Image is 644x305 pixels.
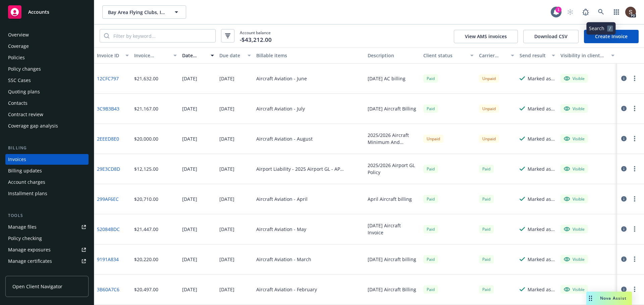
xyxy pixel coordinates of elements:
[256,105,305,112] div: Aircraft Aviation - July
[219,105,234,112] div: [DATE]
[528,105,555,112] div: Marked as sent
[584,30,639,43] a: Create Invoice
[5,256,89,266] a: Manage certificates
[8,165,42,176] div: Billing updates
[423,135,443,143] div: Unpaid
[5,121,89,131] a: Coverage gap analysis
[97,226,120,233] a: 52084BDC
[528,135,555,142] div: Marked as sent
[528,196,555,203] div: Marked as sent
[479,285,494,294] div: Paid
[423,165,438,173] div: Paid
[555,7,561,13] div: 1
[240,35,272,44] span: -$43,212.00
[97,165,120,172] a: 29E3CD8D
[564,256,585,262] div: Visible
[182,52,207,59] div: Date issued
[134,165,158,172] div: $12,125.00
[479,104,499,113] div: Unpaid
[8,75,31,86] div: SSC Cases
[5,64,89,74] a: Policy changes
[368,52,418,59] div: Description
[134,226,158,233] div: $21,447.00
[102,5,186,19] button: Bay Area Flying Clubs, Inc.
[12,283,62,290] span: Open Client Navigator
[625,7,636,17] img: photo
[5,109,89,120] a: Contract review
[5,212,89,219] div: Tools
[134,135,158,142] div: $20,000.00
[479,135,499,143] div: Unpaid
[109,29,215,42] input: Filter by keyword...
[586,292,632,305] button: Nova Assist
[8,64,41,74] div: Policy changes
[423,225,438,233] div: Paid
[219,286,234,293] div: [DATE]
[219,75,234,82] div: [DATE]
[5,29,89,40] a: Overview
[219,196,234,203] div: [DATE]
[134,256,158,263] div: $20,220.00
[8,233,42,244] div: Policy checking
[479,74,499,83] div: Unpaid
[8,29,29,40] div: Overview
[182,105,197,112] div: [DATE]
[528,165,555,172] div: Marked as sent
[97,135,119,142] a: 2EEED8E0
[240,30,272,42] span: Account balance
[182,75,197,82] div: [DATE]
[368,162,418,176] div: 2025/2026 Airport GL Policy
[219,135,234,142] div: [DATE]
[8,109,43,120] div: Contract review
[528,286,555,293] div: Marked as sent
[8,52,25,63] div: Policies
[217,48,254,64] button: Due date
[594,5,608,19] a: Search
[182,256,197,263] div: [DATE]
[421,48,476,64] button: Client status
[256,52,362,59] div: Billable items
[131,48,180,64] button: Invoice amount
[423,52,466,59] div: Client status
[104,33,109,39] svg: Search
[108,9,166,16] span: Bay Area Flying Clubs, Inc.
[256,256,311,263] div: Aircraft Aviation - March
[134,52,170,59] div: Invoice amount
[134,105,158,112] div: $21,167.00
[454,30,518,43] button: View AMS invoices
[8,98,28,108] div: Contacts
[182,226,197,233] div: [DATE]
[5,75,89,86] a: SSC Cases
[5,267,89,278] a: Manage claims
[423,74,438,83] span: Paid
[423,255,438,263] span: Paid
[564,166,585,172] div: Visible
[579,5,592,19] a: Report a Bug
[5,154,89,165] a: Invoices
[600,295,627,301] span: Nova Assist
[182,286,197,293] div: [DATE]
[97,286,119,293] a: 3B60A7C6
[368,286,416,293] div: [DATE] Aircraft Billing
[368,132,418,146] div: 2025/2026 Aircraft Minimum And Deposit
[5,165,89,176] a: Billing updates
[368,256,416,263] div: [DATE] Aircraft billing
[5,41,89,52] a: Coverage
[479,225,494,233] span: Paid
[564,286,585,292] div: Visible
[134,75,158,82] div: $21,632.00
[479,165,494,173] span: Paid
[256,196,308,203] div: Aircraft Aviation - April
[423,285,438,294] div: Paid
[94,48,131,64] button: Invoice ID
[610,5,623,19] a: Switch app
[5,98,89,108] a: Contacts
[528,226,555,233] div: Marked as sent
[97,196,119,203] a: 299AF6EC
[479,195,494,203] div: Paid
[256,286,317,293] div: Aircraft Aviation - February
[254,48,365,64] button: Billable items
[5,222,89,232] a: Manage files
